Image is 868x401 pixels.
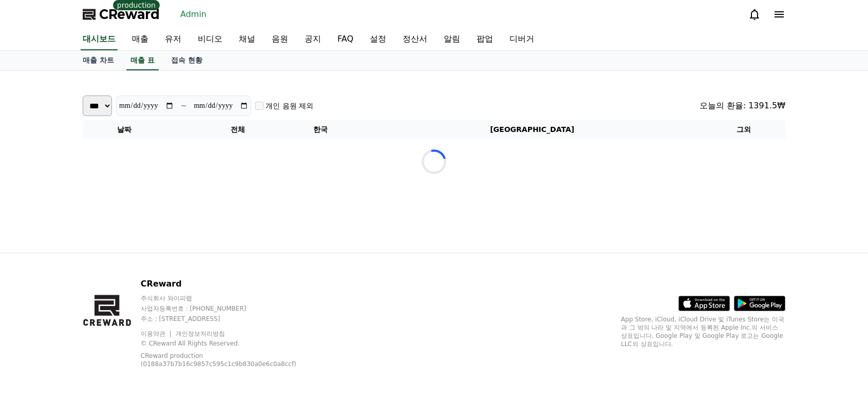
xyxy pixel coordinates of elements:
span: CReward [99,6,160,23]
p: 사업자등록번호 : [PHONE_NUMBER] [141,304,321,313]
th: 한국 [279,120,362,139]
a: 알림 [436,29,468,50]
a: 대시보드 [81,29,118,50]
a: 매출 표 [126,51,159,70]
a: 개인정보처리방침 [176,330,225,337]
a: 정산서 [394,29,436,50]
a: 팝업 [468,29,501,50]
a: 공지 [296,29,329,50]
th: 전체 [196,120,279,139]
p: 주소 : [STREET_ADDRESS] [141,315,321,323]
p: 주식회사 와이피랩 [141,294,321,302]
a: 이용약관 [141,330,173,337]
p: CReward production (0188a37b7b16c9857c595c1c9b830a0e6c0a8ccf) [141,352,305,368]
a: 접속 현황 [163,51,211,70]
p: App Store, iCloud, iCloud Drive 및 iTunes Store는 미국과 그 밖의 나라 및 지역에서 등록된 Apple Inc.의 서비스 상표입니다. Goo... [621,315,785,348]
a: FAQ [329,29,362,50]
a: 설정 [362,29,394,50]
p: CReward [141,278,321,290]
th: 날짜 [83,120,166,139]
a: 음원 [263,29,296,50]
a: 채널 [231,29,263,50]
a: Admin [176,6,211,23]
p: © CReward All Rights Reserved. [141,339,321,348]
a: 매출 [124,29,157,50]
a: 디버거 [501,29,542,50]
th: 그외 [702,120,785,139]
a: 유저 [157,29,190,50]
a: CReward [83,6,160,23]
th: [GEOGRAPHIC_DATA] [362,120,702,139]
a: 비디오 [190,29,231,50]
a: 매출 차트 [74,51,122,70]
